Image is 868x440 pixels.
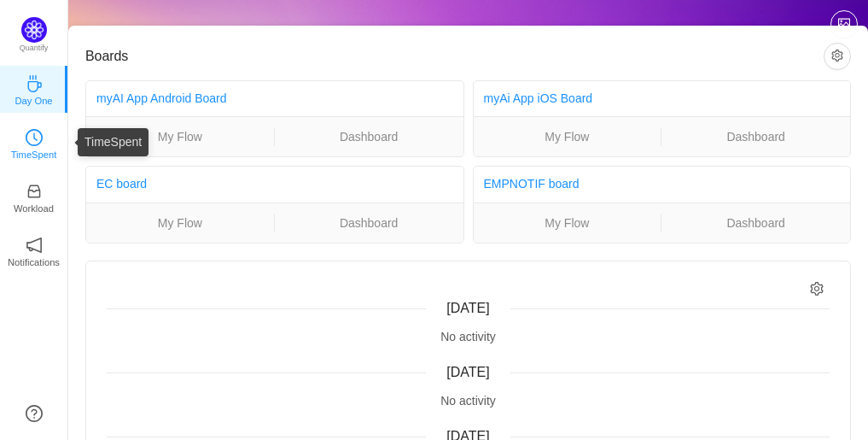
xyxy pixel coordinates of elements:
a: icon: question-circle [26,405,43,422]
a: Dashboard [661,214,850,232]
a: icon: coffeeDay One [26,80,43,97]
a: Dashboard [275,127,463,146]
i: icon: inbox [26,183,43,200]
i: icon: notification [26,237,43,254]
a: My Flow [474,214,661,232]
img: Quantify [21,17,47,43]
a: EMPNOTIF board [484,177,580,191]
i: icon: clock-circle [26,129,43,146]
a: myAi App iOS Board [484,91,593,105]
button: icon: setting [824,43,851,70]
a: My Flow [474,127,661,146]
p: Workload [14,201,54,216]
a: myAI App Android Board [96,91,227,105]
a: icon: notificationNotifications [26,242,43,259]
div: No activity [107,392,830,410]
a: icon: inboxWorkload [26,188,43,205]
a: My Flow [86,127,274,146]
a: Dashboard [661,127,850,146]
a: My Flow [86,214,274,232]
button: icon: picture [830,10,858,38]
a: icon: clock-circleTimeSpent [26,134,43,151]
i: icon: setting [810,282,824,296]
span: [DATE] [446,301,489,315]
p: Quantify [20,43,49,55]
p: Notifications [8,255,60,270]
p: Day One [15,93,52,109]
i: icon: coffee [26,75,43,92]
p: TimeSpent [11,147,57,162]
h3: Boards [85,48,824,65]
a: Dashboard [275,214,463,232]
div: No activity [107,328,830,346]
a: EC board [96,177,147,191]
span: [DATE] [446,365,489,379]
